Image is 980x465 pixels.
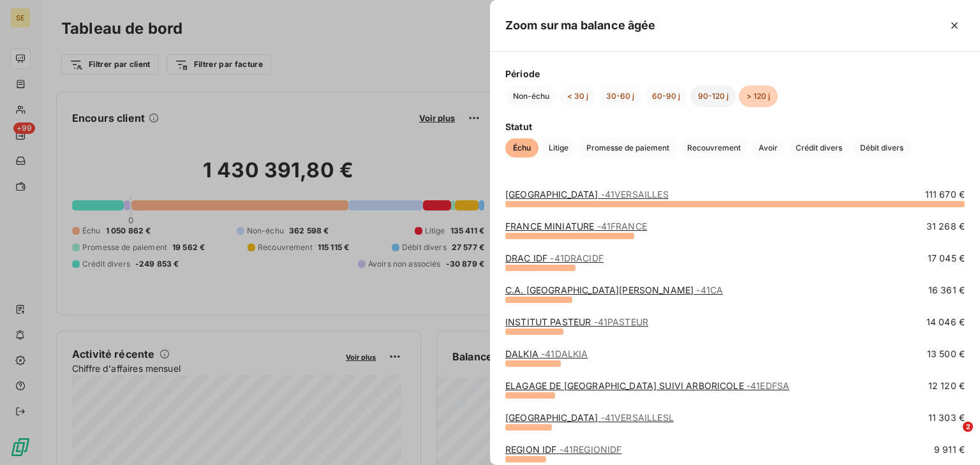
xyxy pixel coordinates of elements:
h5: Zoom sur ma balance âgée [505,17,656,34]
span: 2 [963,422,973,432]
span: - 41DRACIDF [550,253,604,263]
a: FRANCE MINIATURE [505,221,647,232]
a: DALKIA [505,348,588,359]
span: 13 500 € [927,348,965,360]
iframe: Intercom live chat [937,422,967,452]
button: > 120 j [739,85,778,107]
a: INSTITUT PASTEUR [505,316,648,327]
span: - 41VERSAILLES [601,189,669,200]
button: 90-120 j [690,85,736,107]
a: REGION IDF [505,444,621,455]
button: Recouvrement [679,138,748,158]
button: Avoir [751,138,785,158]
a: [GEOGRAPHIC_DATA] [505,189,669,200]
span: 16 361 € [928,284,965,297]
a: [GEOGRAPHIC_DATA] [505,412,674,423]
span: 31 268 € [926,220,965,233]
span: - 41PASTEUR [594,316,649,327]
span: - 41VERSAILLESL [601,412,674,423]
button: Échu [505,138,538,158]
button: Promesse de paiement [579,138,677,158]
a: DRAC IDF [505,253,604,263]
button: Crédit divers [788,138,850,158]
span: 111 670 € [925,188,965,201]
span: - 41FRANCE [597,221,647,232]
button: 30-60 j [598,85,642,107]
span: Statut [505,120,965,133]
span: 11 303 € [928,411,965,424]
button: Non-échu [505,85,557,107]
span: 14 046 € [926,316,965,328]
button: < 30 j [560,85,596,107]
span: - 41EDFSA [746,380,789,391]
a: C.A. [GEOGRAPHIC_DATA][PERSON_NAME] [505,284,723,295]
button: 60-90 j [644,85,688,107]
button: Litige [541,138,576,158]
span: - 41DALKIA [541,348,588,359]
span: 9 911 € [934,443,965,456]
span: 12 120 € [928,380,965,392]
button: Débit divers [852,138,911,158]
span: - 41REGIONIDF [560,444,622,455]
a: ELAGAGE DE [GEOGRAPHIC_DATA] SUIVI ARBORICOLE [505,380,789,391]
span: Période [505,67,965,80]
span: 17 045 € [928,252,965,265]
span: - 41CA [696,284,723,295]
